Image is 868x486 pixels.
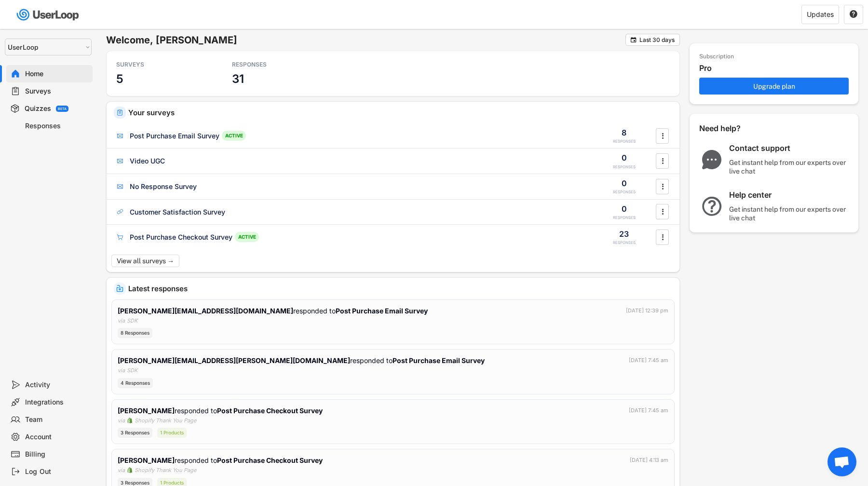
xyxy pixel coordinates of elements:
[217,406,323,415] strong: Post Purchase Checkout Survey
[613,240,636,245] div: RESPONSES
[658,179,667,194] button: 
[111,255,179,267] button: View all surveys →
[127,467,133,473] img: 1156660_ecommerce_logo_shopify_icon%20%281%29.png
[336,307,428,315] strong: Post Purchase Email Survey
[662,206,664,216] text: 
[613,139,636,144] div: RESPONSES
[118,328,152,338] div: 8 Responses
[118,378,153,388] div: 4 Responses
[699,78,849,94] button: Upgrade plan
[729,205,850,222] div: Get instant help from our experts over live chat
[118,306,428,316] div: responded to
[135,417,196,425] div: Shopify Thank You Page
[630,36,637,43] button: 
[619,229,629,239] div: 23
[850,10,857,18] text: 
[630,456,668,464] div: [DATE] 4:13 am
[25,450,89,459] div: Billing
[118,317,125,325] div: via
[658,230,667,244] button: 
[118,355,485,365] div: responded to
[118,356,350,364] strong: [PERSON_NAME][EMAIL_ADDRESS][PERSON_NAME][DOMAIN_NAME]
[25,398,89,407] div: Integrations
[729,143,850,153] div: Contact support
[658,204,667,219] button: 
[729,190,850,200] div: Help center
[116,71,123,86] h3: 5
[106,34,625,46] h6: Welcome, [PERSON_NAME]
[118,455,325,465] div: responded to
[118,466,125,474] div: via
[118,456,175,464] strong: [PERSON_NAME]
[128,109,672,116] div: Your surveys
[130,131,219,141] div: Post Purchase Email Survey
[639,37,675,43] div: Last 30 days
[235,232,259,242] div: ACTIVE
[25,432,89,442] div: Account
[130,207,225,217] div: Customer Satisfaction Survey
[613,164,636,170] div: RESPONSES
[622,152,627,163] div: 0
[699,53,734,61] div: Subscription
[393,356,485,364] strong: Post Purchase Email Survey
[118,366,125,375] div: via
[118,417,125,425] div: via
[613,189,636,195] div: RESPONSES
[622,178,627,189] div: 0
[118,405,325,416] div: responded to
[631,36,637,43] text: 
[127,366,137,375] div: SDK
[25,104,51,113] div: Quizzes
[629,356,668,364] div: [DATE] 7:45 am
[130,232,232,242] div: Post Purchase Checkout Survey
[699,150,724,169] img: ChatMajor.svg
[128,285,672,292] div: Latest responses
[613,215,636,220] div: RESPONSES
[116,285,123,292] img: IncomingMajor.svg
[130,182,197,191] div: No Response Survey
[622,127,626,138] div: 8
[629,406,668,415] div: [DATE] 7:45 am
[118,428,152,438] div: 3 Responses
[25,69,89,79] div: Home
[217,456,323,464] strong: Post Purchase Checkout Survey
[662,131,664,141] text: 
[118,307,293,315] strong: [PERSON_NAME][EMAIL_ADDRESS][DOMAIN_NAME]
[699,63,854,73] div: Pro
[849,10,858,19] button: 
[699,123,767,134] div: Need help?
[157,428,187,438] div: 1 Products
[662,232,664,242] text: 
[729,158,850,175] div: Get instant help from our experts over live chat
[25,121,89,131] div: Responses
[222,131,246,141] div: ACTIVE
[662,156,664,166] text: 
[118,406,175,415] strong: [PERSON_NAME]
[662,181,664,191] text: 
[658,129,667,143] button: 
[699,197,724,216] img: QuestionMarkInverseMajor.svg
[827,447,856,476] div: Open chat
[626,307,668,315] div: [DATE] 12:39 pm
[25,467,89,476] div: Log Out
[130,156,165,166] div: Video UGC
[127,418,133,423] img: 1156660_ecommerce_logo_shopify_icon%20%281%29.png
[135,466,196,474] div: Shopify Thank You Page
[14,5,82,25] img: userloop-logo-01.svg
[807,11,834,18] div: Updates
[25,415,89,424] div: Team
[232,71,244,86] h3: 31
[622,203,627,214] div: 0
[25,87,89,96] div: Surveys
[116,61,203,68] div: SURVEYS
[58,107,67,110] div: BETA
[658,154,667,168] button: 
[25,380,89,390] div: Activity
[232,61,319,68] div: RESPONSES
[127,317,137,325] div: SDK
